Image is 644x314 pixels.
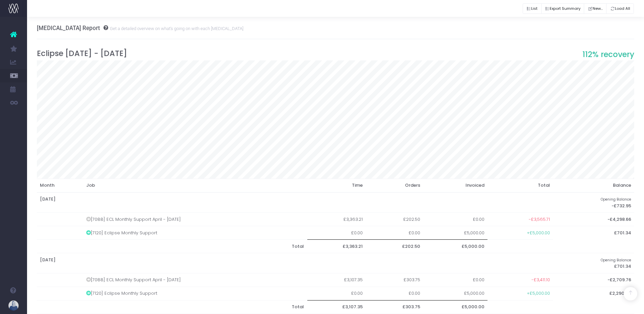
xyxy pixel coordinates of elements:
td: [7120] Eclipse Monthly Support [83,226,307,240]
th: Total [83,300,307,314]
span: +£5,000.00 [527,290,550,297]
th: £3,363.21 [307,240,366,253]
td: £0.00 [307,226,366,240]
th: £5,000.00 [424,240,488,253]
th: -£2,709.76 [553,273,634,287]
span: -£3,565.71 [529,216,550,223]
td: [7088] ECL Monthly Support April - [DATE] [83,213,307,226]
td: £0.00 [424,273,488,287]
th: £303.75 [366,300,424,314]
button: Export Summary [541,3,585,14]
td: £5,000.00 [424,287,488,300]
small: Opening Balance [601,257,631,263]
th: Month [37,179,83,192]
small: Get a detailed overview on what's going on with each [MEDICAL_DATA] [108,25,243,31]
th: £5,000.00 [424,300,488,314]
td: [7088] ECL Monthly Support April - [DATE] [83,273,307,287]
th: Invoiced [424,179,488,192]
th: Time [307,179,366,192]
td: £0.00 [366,226,424,240]
td: £0.00 [424,213,488,226]
th: Total [83,240,307,253]
th: -£4,298.66 [553,213,634,226]
button: Load All [606,3,634,14]
button: New... [584,3,606,14]
th: £701.34 [553,226,634,240]
th: £2,290.24 [553,287,634,300]
button: List [523,3,542,14]
th: Balance [553,179,634,192]
th: [DATE] [37,192,553,213]
td: [7120] Eclipse Monthly Support [83,287,307,300]
td: £303.75 [366,273,424,287]
span: -£3,411.10 [531,277,550,283]
th: Job [83,179,307,192]
td: £202.50 [366,213,424,226]
th: Orders [366,179,424,192]
th: -£732.95 [553,192,634,213]
th: [DATE] [37,253,553,273]
span: +£5,000.00 [527,230,550,236]
img: images/default_profile_image.png [8,300,19,311]
td: £0.00 [366,287,424,300]
td: £3,363.21 [307,213,366,226]
span: 112% recovery [582,49,634,60]
td: £3,107.35 [307,273,366,287]
h3: [MEDICAL_DATA] Report [37,25,243,31]
th: £3,107.35 [307,300,366,314]
th: £202.50 [366,240,424,253]
small: Opening Balance [601,196,631,202]
h3: Eclipse [DATE] - [DATE] [37,49,635,58]
td: £0.00 [307,287,366,300]
td: £5,000.00 [424,226,488,240]
th: £701.34 [553,253,634,273]
th: Total [487,179,553,192]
